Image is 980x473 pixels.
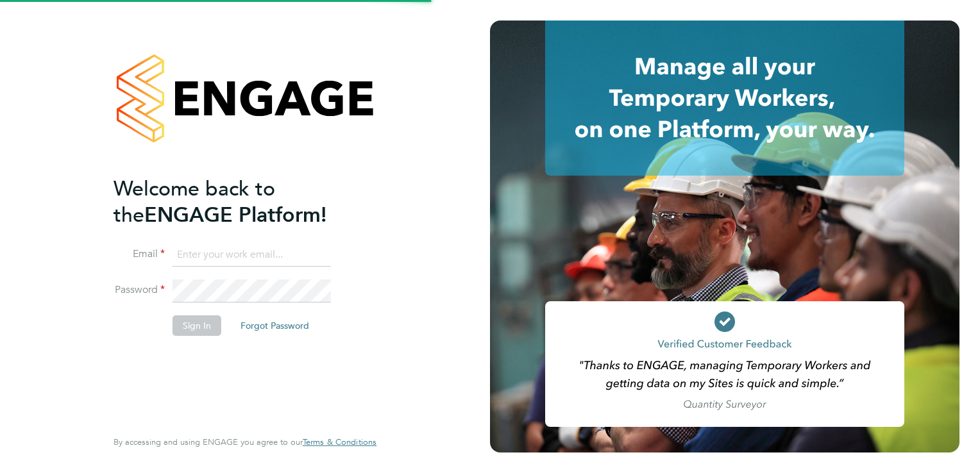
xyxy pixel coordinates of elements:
[173,315,221,336] button: Sign In
[114,283,165,297] label: Password
[230,315,319,336] button: Forgot Password
[114,176,275,228] span: Welcome back to the
[114,436,376,447] span: By accessing and using ENGAGE you agree to our
[303,437,376,447] a: Terms & Conditions
[114,247,165,261] label: Email
[303,436,376,447] span: Terms & Conditions
[173,244,331,267] input: Enter your work email...
[114,176,364,228] h2: ENGAGE Platform!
